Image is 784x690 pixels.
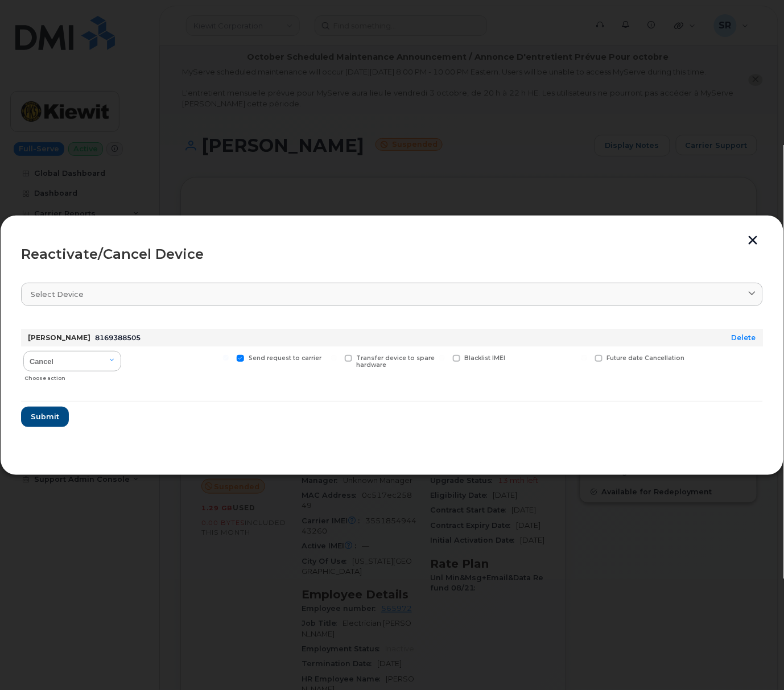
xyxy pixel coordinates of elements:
span: Future date Cancellation [607,354,685,362]
a: Delete [732,333,756,342]
input: Transfer device to spare hardware [331,355,337,361]
input: Send request to carrier [223,355,229,361]
span: Send request to carrier [249,354,321,362]
span: Transfer device to spare hardware [357,354,435,369]
input: Blacklist IMEI [439,355,445,361]
iframe: Messenger Launcher [735,641,775,681]
span: Blacklist IMEI [465,354,506,362]
div: Reactivate/Cancel Device [21,247,763,261]
input: Future date Cancellation [581,355,587,361]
